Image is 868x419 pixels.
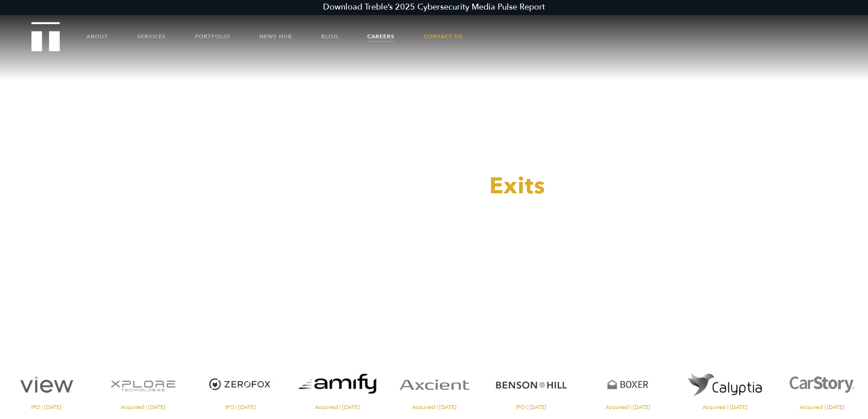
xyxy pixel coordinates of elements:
a: Visit the CarStory website [776,365,868,410]
span: IPO | [DATE] [194,404,287,410]
a: Careers [367,23,395,50]
a: Blog [321,23,338,50]
a: Visit the Axcient website [388,365,480,410]
span: Acquired | [DATE] [582,404,674,410]
a: Visit the ZeroFox website [194,365,287,410]
img: Boxer logo [582,365,674,404]
a: Services [137,23,166,50]
a: Visit the Benson Hill website [485,365,577,410]
span: IPO | [DATE] [485,404,577,410]
a: Visit the website [291,365,383,410]
a: Portfolio [195,23,230,50]
span: Acquired | [DATE] [679,404,771,410]
a: Contact Us [424,23,462,50]
span: Acquired | [DATE] [97,404,190,410]
span: Acquired | [DATE] [388,404,480,410]
span: Acquired | [DATE] [291,404,383,410]
a: Visit the website [679,365,771,410]
a: Visit the Boxer website [582,365,674,410]
img: CarStory logo [776,365,868,404]
img: Benson Hill logo [485,365,577,404]
span: Exits [489,171,545,202]
img: Axcient logo [388,365,480,404]
a: Visit the XPlore website [97,365,190,410]
span: Acquired | [DATE] [776,404,868,410]
a: News Hub [259,23,292,50]
img: XPlore logo [97,365,190,404]
img: ZeroFox logo [194,365,287,404]
a: About [87,23,108,50]
img: Treble logo [31,22,60,51]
